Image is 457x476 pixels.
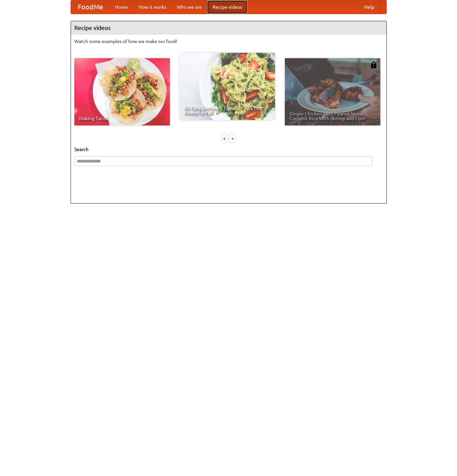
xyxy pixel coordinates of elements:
div: » [229,134,235,143]
a: An Easy, Summery Tomato Pasta That's Ready for Fall [180,53,275,120]
a: Making Tacos [74,58,170,125]
a: Who we are [172,0,207,14]
h4: Recipe videos [71,21,386,35]
a: Help [359,0,380,14]
span: An Easy, Summery Tomato Pasta That's Ready for Fall [184,106,270,115]
img: 483408.png [370,62,377,68]
span: Making Tacos [79,116,165,121]
p: Watch some examples of how we make our food! [74,38,383,45]
a: Recipe videos [207,0,247,14]
a: Home [110,0,133,14]
a: How it works [133,0,172,14]
div: « [222,134,228,143]
h5: Search [74,146,383,153]
a: FoodMe [71,0,110,14]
